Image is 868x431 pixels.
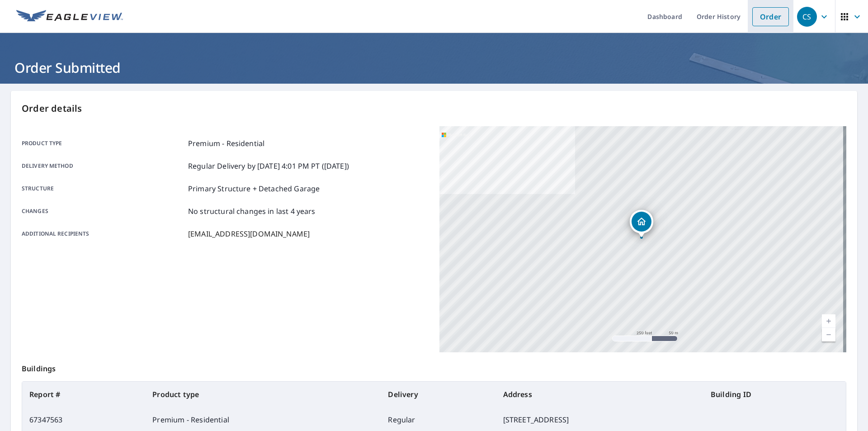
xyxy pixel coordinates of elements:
[822,328,835,341] a: Current Level 17, Zoom Out
[496,382,703,407] th: Address
[22,102,846,115] p: Order details
[381,382,495,407] th: Delivery
[188,183,320,194] p: Primary Structure + Detached Garage
[22,161,184,171] p: Delivery method
[22,352,846,381] p: Buildings
[16,10,123,24] img: EV Logo
[22,382,145,407] th: Report #
[703,382,846,407] th: Building ID
[188,138,264,149] p: Premium - Residential
[188,206,316,217] p: No structural changes in last 4 years
[22,206,184,217] p: Changes
[188,161,349,171] p: Regular Delivery by [DATE] 4:01 PM PT ([DATE])
[188,228,310,239] p: [EMAIL_ADDRESS][DOMAIN_NAME]
[797,7,817,27] div: CS
[630,210,653,238] div: Dropped pin, building 1, Residential property, 2450 Parkwood Ave Toledo, OH 43620
[22,138,184,149] p: Product type
[22,228,184,239] p: Additional recipients
[22,183,184,194] p: Structure
[145,382,381,407] th: Product type
[11,58,857,77] h1: Order Submitted
[822,314,835,328] a: Current Level 17, Zoom In
[752,7,789,26] a: Order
